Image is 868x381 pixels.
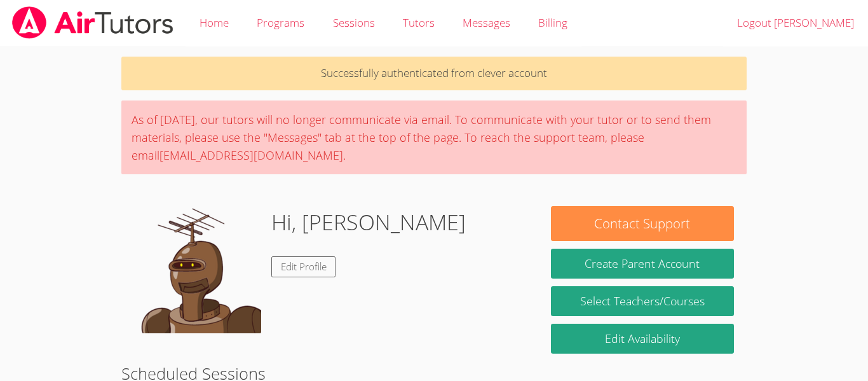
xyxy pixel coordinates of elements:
[551,249,734,279] button: Create Parent Account
[271,256,336,277] a: Edit Profile
[551,324,734,354] a: Edit Availability
[271,206,466,239] h1: Hi, [PERSON_NAME]
[121,100,747,174] div: As of [DATE], our tutors will no longer communicate via email. To communicate with your tutor or ...
[463,15,510,30] span: Messages
[551,206,734,241] button: Contact Support
[11,6,175,39] img: airtutors_banner-c4298cdbf04f3fff15de1276eac7730deb9818008684d7c2e4769d2f7ddbe033.png
[551,286,734,316] a: Select Teachers/Courses
[121,57,747,90] p: Successfully authenticated from clever account
[134,206,261,333] img: default.png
